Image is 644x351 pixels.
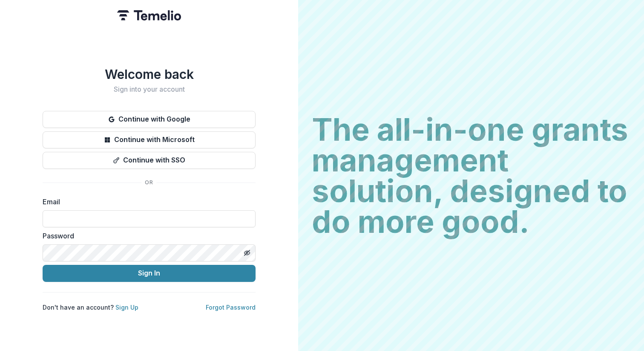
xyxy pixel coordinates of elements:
button: Continue with Google [43,111,256,128]
button: Toggle password visibility [240,246,254,260]
label: Password [43,231,250,241]
label: Email [43,197,250,207]
p: Don't have an account? [43,303,138,312]
button: Continue with Microsoft [43,131,256,148]
img: Temelio [117,10,181,20]
button: Continue with SSO [43,152,256,169]
button: Sign In [43,265,256,282]
a: Forgot Password [206,304,256,311]
a: Sign Up [115,304,138,311]
h1: Welcome back [43,67,256,82]
h2: Sign into your account [43,85,256,93]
